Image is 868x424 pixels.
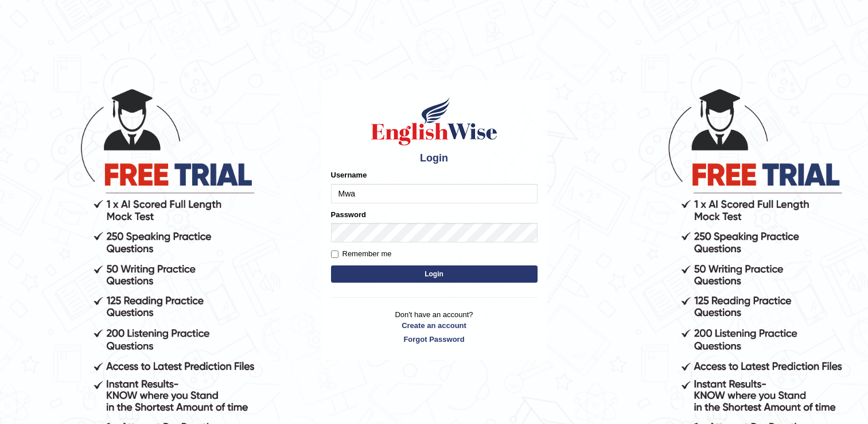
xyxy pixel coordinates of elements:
[331,248,392,260] label: Remember me
[331,250,338,258] input: Remember me
[369,95,500,147] img: Logo of English Wise sign in for intelligent practice with AI
[331,153,538,164] h4: Login
[331,209,366,220] label: Password
[331,334,538,345] a: Forgot Password
[331,320,538,331] a: Create an account
[331,169,367,180] label: Username
[331,309,538,345] p: Don't have an account?
[331,265,538,283] button: Login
